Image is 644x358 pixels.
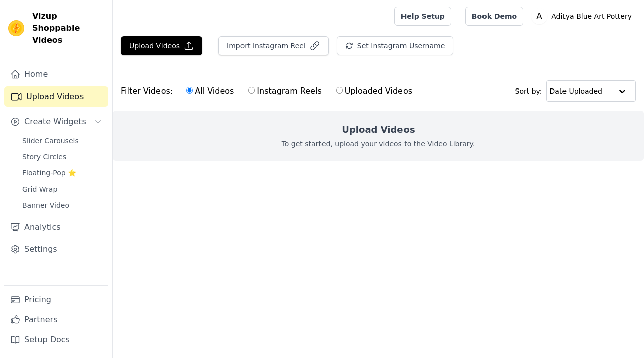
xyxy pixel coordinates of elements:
[248,87,255,94] input: Instagram Reels
[22,184,57,194] span: Grid Wrap
[4,310,108,330] a: Partners
[4,64,108,84] a: Home
[16,182,108,196] a: Grid Wrap
[16,198,108,212] a: Banner Video
[32,10,104,46] span: Vizup Shoppable Videos
[218,36,329,55] button: Import Instagram Reel
[4,217,108,237] a: Analytics
[186,84,234,98] label: All Videos
[121,36,202,55] button: Upload Videos
[536,11,542,21] text: A
[4,290,108,310] a: Pricing
[515,80,636,102] div: Sort by:
[547,7,636,25] p: Aditya Blue Art Pottery
[22,168,76,178] span: Floating-Pop ⭐
[248,84,322,98] label: Instagram Reels
[337,36,453,55] button: Set Instagram Username
[22,152,66,162] span: Story Circles
[22,200,69,210] span: Banner Video
[16,150,108,164] a: Story Circles
[4,112,108,132] button: Create Widgets
[24,116,86,128] span: Create Widgets
[4,330,108,350] a: Setup Docs
[16,134,108,148] a: Slider Carousels
[22,136,79,146] span: Slider Carousels
[394,7,451,26] a: Help Setup
[8,20,24,36] img: Vizup
[4,239,108,259] a: Settings
[282,139,475,149] p: To get started, upload your videos to the Video Library.
[4,86,108,107] a: Upload Videos
[336,84,413,98] label: Uploaded Videos
[121,79,418,103] div: Filter Videos:
[531,7,636,25] button: A Aditya Blue Art Pottery
[342,123,415,137] h2: Upload Videos
[336,87,343,94] input: Uploaded Videos
[186,87,193,94] input: All Videos
[16,166,108,180] a: Floating-Pop ⭐
[465,7,523,26] a: Book Demo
